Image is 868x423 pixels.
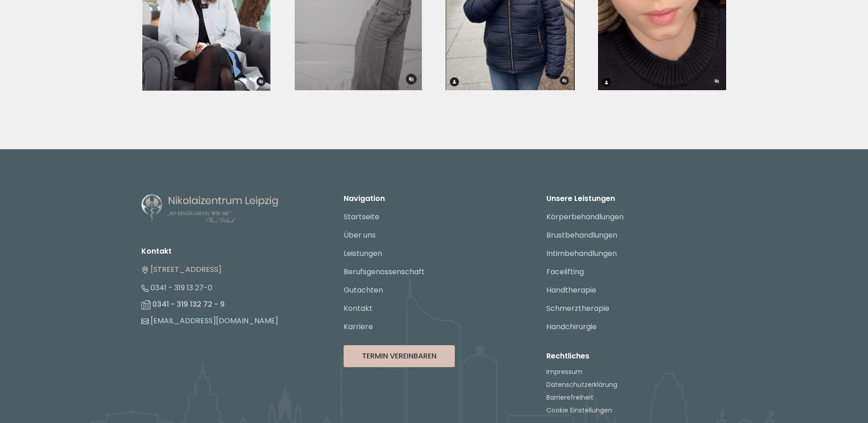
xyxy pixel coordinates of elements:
a: Startseite [344,211,379,222]
li: 0341 - 319 132 72 - 9 [141,297,322,312]
a: [STREET_ADDRESS] [141,264,221,275]
button: Cookie Einstellungen [546,406,612,415]
a: Brustbehandlungen [546,230,617,240]
li: Kontakt [141,246,322,257]
p: Unsere Leistungen [546,193,727,204]
button: Termin Vereinbaren [344,345,455,367]
a: Kontakt [344,303,372,314]
a: Datenschutzerklärung [546,380,617,389]
a: Über uns [344,230,376,240]
img: Nikolaizentrum Leipzig - Logo [141,193,279,224]
a: Impressum [546,367,582,376]
p: Navigation [344,193,524,204]
a: Schmerztherapie [546,303,609,314]
a: 0341 - 319 13 27-0 [141,282,212,293]
p: Rechtliches [546,351,727,362]
a: Karriere [344,321,373,332]
a: Intimbehandlungen [546,248,617,259]
a: Barrierefreiheit [546,393,593,402]
a: Handtherapie [546,285,596,295]
a: Berufsgenossenschaft [344,266,425,277]
a: Facelifting [546,266,584,277]
a: Gutachten [344,285,383,295]
a: Handchirurgie [546,321,597,332]
a: [EMAIL_ADDRESS][DOMAIN_NAME] [141,315,278,326]
a: Leistungen [344,248,382,259]
a: Körperbehandlungen [546,211,624,222]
